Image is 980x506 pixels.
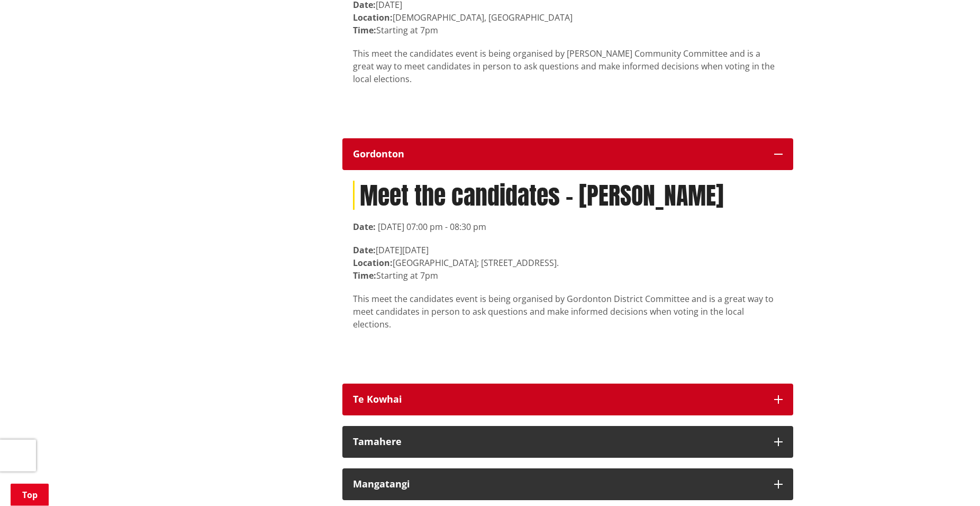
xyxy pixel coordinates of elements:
[353,47,783,85] p: This meet the candidates event is being organised by [PERSON_NAME] Community Committee and is a g...
[353,437,764,447] div: Tamahere
[353,292,783,331] p: This meet the candidates event is being organised by Gordonton District Committee and is a great ...
[353,147,404,160] strong: Gordonton
[931,461,969,500] iframe: Messenger Launcher
[342,426,793,458] button: Tamahere
[353,256,783,282] p: [GEOGRAPHIC_DATA]; [STREET_ADDRESS]. Starting at 7pm
[353,181,783,210] h1: Meet the candidates - [PERSON_NAME]
[353,479,764,490] div: Mangatangi
[342,138,793,170] button: Gordonton
[402,244,429,256] time: [DATE]
[353,393,402,405] strong: Te Kowhai
[353,244,376,256] strong: Date:
[353,257,393,269] strong: Location:
[11,484,49,506] a: Top
[353,221,376,233] strong: Date:
[353,270,376,281] strong: Time:
[353,24,376,36] strong: Time:
[342,384,793,415] button: Te Kowhai
[342,468,793,500] button: Mangatangi
[353,12,393,23] strong: Location:
[378,221,486,233] time: [DATE] 07:00 pm - 08:30 pm
[353,244,783,256] div: [DATE]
